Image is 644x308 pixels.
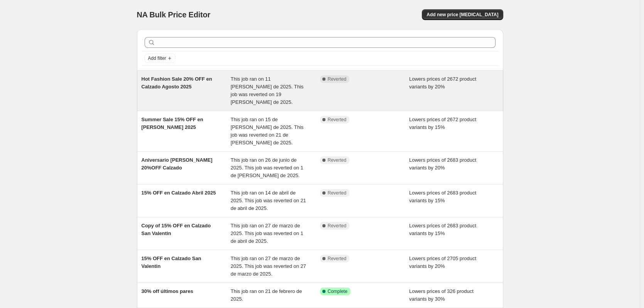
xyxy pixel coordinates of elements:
span: Reverted [328,157,347,163]
button: Add filter [145,54,175,63]
span: Lowers prices of 2705 product variants by 20% [409,256,476,269]
span: Lowers prices of 2683 product variants by 15% [409,223,476,236]
span: Reverted [328,190,347,196]
span: Aniversario [PERSON_NAME] 20%OFF Calzado [142,157,212,171]
span: This job ran on 21 de febrero de 2025. [231,288,302,302]
span: Lowers prices of 2683 product variants by 20% [409,157,476,171]
span: This job ran on 15 de [PERSON_NAME] de 2025. This job was reverted on 21 de [PERSON_NAME] de 2025. [231,117,303,146]
span: This job ran on 14 de abril de 2025. This job was reverted on 21 de abril de 2025. [231,190,306,211]
span: 15% OFF en Calzado San Valentin [142,256,201,269]
span: Add filter [148,55,166,61]
span: Reverted [328,223,347,229]
span: Lowers prices of 2672 product variants by 20% [409,76,476,90]
span: Lowers prices of 326 product variants by 30% [409,288,474,302]
span: 30% off últimos pares [142,288,193,294]
span: NA Bulk Price Editor [137,10,211,19]
span: Reverted [328,76,347,82]
span: This job ran on 27 de marzo de 2025. This job was reverted on 1 de abril de 2025. [231,223,303,244]
span: 15% OFF en Calzado Abril 2025 [142,190,216,196]
span: Lowers prices of 2672 product variants by 15% [409,117,476,130]
span: This job ran on 11 [PERSON_NAME] de 2025. This job was reverted on 19 [PERSON_NAME] de 2025. [231,76,303,105]
span: Complete [328,288,347,294]
span: Lowers prices of 2683 product variants by 15% [409,190,476,203]
span: Copy of 15% OFF en Calzado San Valentin [142,223,211,236]
span: Add new price [MEDICAL_DATA] [427,12,498,18]
span: This job ran on 26 de junio de 2025. This job was reverted on 1 de [PERSON_NAME] de 2025. [231,157,303,178]
span: This job ran on 27 de marzo de 2025. This job was reverted on 27 de marzo de 2025. [231,256,306,277]
span: Summer Sale 15% OFF en [PERSON_NAME] 2025 [142,117,203,130]
span: Reverted [328,117,347,123]
span: Hot Fashion Sale 20% OFF en Calzado Agosto 2025 [142,76,212,90]
button: Add new price [MEDICAL_DATA] [422,9,503,20]
span: Reverted [328,256,347,262]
